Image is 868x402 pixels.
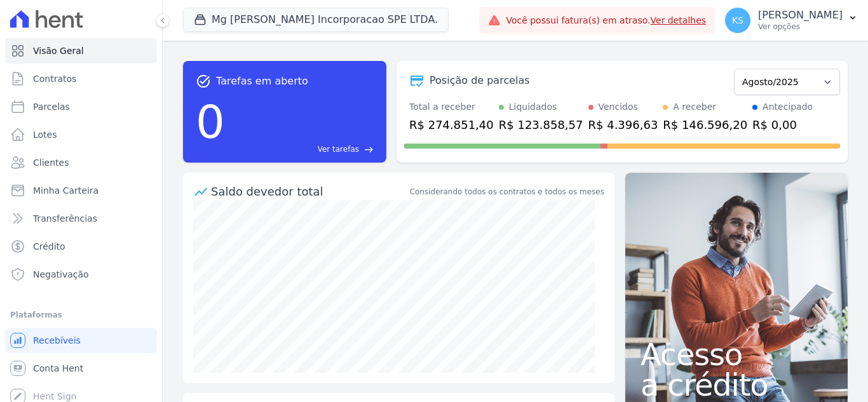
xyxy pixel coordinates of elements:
[5,122,157,147] a: Lotes
[364,145,374,154] span: east
[752,116,813,133] div: R$ 0,00
[33,100,70,113] span: Parcelas
[33,184,98,197] span: Minha Carteira
[506,14,706,27] span: Você possui fatura(s) em atraso.
[732,16,743,25] span: KS
[5,356,157,381] a: Conta Hent
[5,178,157,203] a: Minha Carteira
[5,328,157,353] a: Recebíveis
[33,362,83,375] span: Conta Hent
[509,100,557,114] div: Liquidados
[641,370,832,400] span: a crédito
[588,116,658,133] div: R$ 4.396,63
[33,240,65,253] span: Crédito
[5,262,157,287] a: Negativação
[409,100,494,114] div: Total a receber
[216,74,308,89] span: Tarefas em aberto
[33,128,57,141] span: Lotes
[5,150,157,175] a: Clientes
[230,144,374,155] a: Ver tarefas east
[410,186,604,198] div: Considerando todos os contratos e todos os meses
[196,89,225,155] div: 0
[758,22,843,32] p: Ver opções
[10,307,152,323] div: Plataformas
[663,116,747,133] div: R$ 146.596,20
[5,38,157,64] a: Visão Geral
[5,234,157,259] a: Crédito
[33,44,84,57] span: Visão Geral
[599,100,638,114] div: Vencidos
[715,3,868,38] button: KS [PERSON_NAME] Ver opções
[318,144,359,155] span: Ver tarefas
[651,15,707,25] a: Ver detalhes
[33,334,81,347] span: Recebíveis
[499,116,583,133] div: R$ 123.858,57
[641,339,832,370] span: Acesso
[409,116,494,133] div: R$ 274.851,40
[196,74,211,89] span: task_alt
[211,183,407,200] div: Saldo devedor total
[5,206,157,231] a: Transferências
[33,72,76,85] span: Contratos
[33,156,69,169] span: Clientes
[5,66,157,91] a: Contratos
[5,94,157,119] a: Parcelas
[673,100,716,114] div: A receber
[183,8,449,32] button: Mg [PERSON_NAME] Incorporacao SPE LTDA.
[758,9,843,22] p: [PERSON_NAME]
[33,268,89,281] span: Negativação
[763,100,813,114] div: Antecipado
[430,73,530,88] div: Posição de parcelas
[33,212,97,225] span: Transferências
